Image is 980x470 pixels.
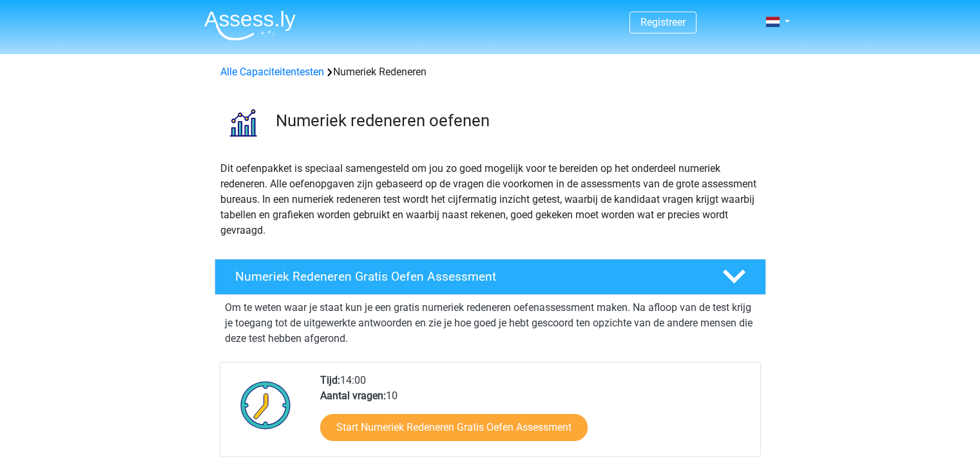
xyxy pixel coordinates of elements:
p: Om te weten waar je staat kun je een gratis numeriek redeneren oefenassessment maken. Na afloop v... [225,300,756,346]
a: Registreer [640,16,686,28]
img: Klok [233,373,298,437]
b: Aantal vragen: [320,390,386,402]
div: Numeriek Redeneren [215,64,765,80]
b: Tijd: [320,374,340,386]
div: 14:00 10 [311,373,760,456]
p: Dit oefenpakket is speciaal samengesteld om jou zo goed mogelijk voor te bereiden op het onderdee... [220,161,760,238]
a: Alle Capaciteitentesten [220,66,324,78]
h3: Numeriek redeneren oefenen [276,111,756,131]
a: Start Numeriek Redeneren Gratis Oefen Assessment [320,414,588,441]
h4: Numeriek Redeneren Gratis Oefen Assessment [235,269,702,284]
img: numeriek redeneren [215,95,270,150]
img: Assessly [204,10,296,41]
a: Numeriek Redeneren Gratis Oefen Assessment [209,259,771,295]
